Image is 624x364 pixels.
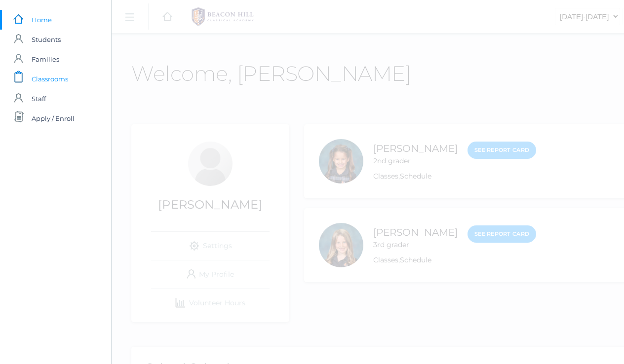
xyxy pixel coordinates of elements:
span: Classrooms [32,69,68,89]
span: Home [32,10,52,30]
span: Families [32,49,59,69]
span: Staff [32,89,46,109]
span: Apply / Enroll [32,109,75,128]
span: Students [32,30,61,49]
